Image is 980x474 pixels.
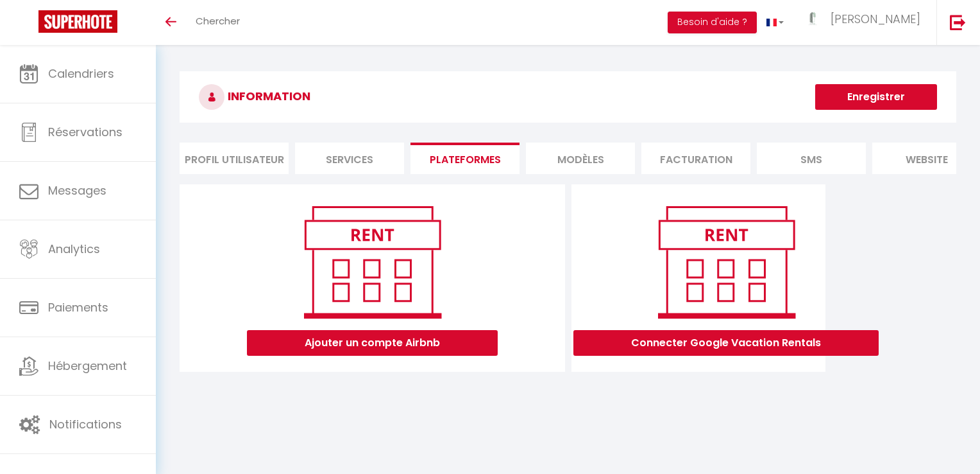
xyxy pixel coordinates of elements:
[48,182,106,198] span: Messages
[180,143,289,174] li: Profil Utilisateur
[291,200,454,324] img: rent.png
[49,416,122,432] span: Notifications
[48,358,127,374] span: Hébergement
[831,11,920,27] span: [PERSON_NAME]
[645,200,808,324] img: rent.png
[48,241,100,257] span: Analytics
[196,14,240,28] span: Chercher
[295,143,404,174] li: Services
[526,143,635,174] li: MODÈLES
[410,143,520,174] li: Plateformes
[815,84,937,110] button: Enregistrer
[757,143,866,174] li: SMS
[247,330,498,356] button: Ajouter un compte Airbnb
[803,12,822,26] img: ...
[668,12,757,33] button: Besoin d'aide ?
[48,299,108,315] span: Paiements
[180,71,956,123] h3: INFORMATION
[573,330,879,356] button: Connecter Google Vacation Rentals
[950,14,966,30] img: logout
[38,10,117,33] img: Super Booking
[48,66,114,82] span: Calendriers
[48,124,122,140] span: Réservations
[641,143,750,174] li: Facturation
